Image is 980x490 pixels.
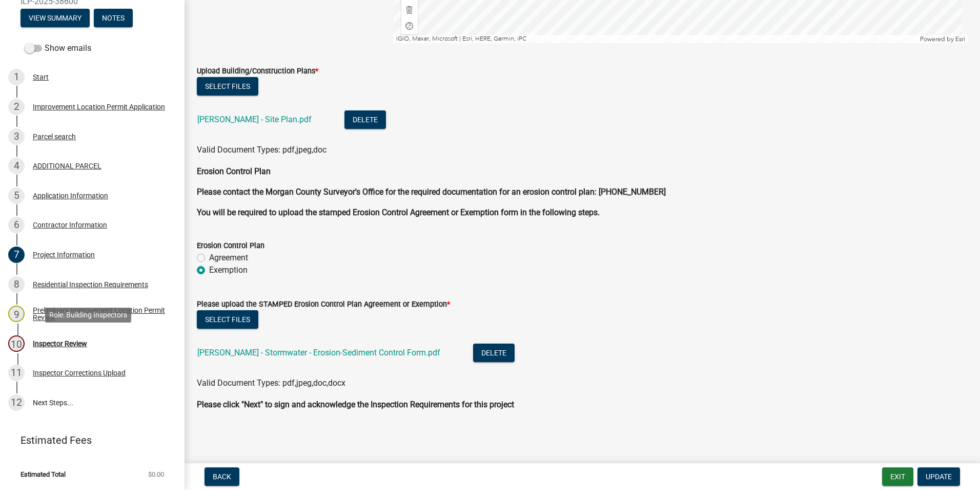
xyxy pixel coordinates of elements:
span: $0.00 [148,471,164,478]
div: Start [33,73,49,81]
a: Esri [955,35,965,43]
strong: Please click "Next" to sign and acknowledge the Inspection Requirements for this project [197,400,514,409]
div: 1 [8,69,25,85]
wm-modal-confirm: Notes [94,14,133,23]
div: Preliminary Improvement Location Permit Review [33,307,168,321]
button: Exit [882,467,913,486]
div: Application Information [33,192,108,199]
div: ADDITIONAL PARCEL [33,162,101,169]
div: 2 [8,99,25,115]
label: Upload Building/Construction Plans [197,68,318,75]
div: Inspector Corrections Upload [33,369,126,376]
button: Delete [473,344,515,362]
label: Please upload the STAMPED Erosion Control Plan Agreement or Exemption [197,301,450,308]
div: Project Information [33,251,95,258]
div: 5 [8,187,25,204]
label: Agreement [209,252,248,264]
div: Residential Inspection Requirements [33,281,148,288]
div: Improvement Location Permit Application [33,103,165,110]
label: Exemption [209,264,248,276]
wm-modal-confirm: Summary [21,14,90,23]
span: Estimated Total [21,471,66,478]
div: 11 [8,365,25,381]
div: 12 [8,394,25,411]
div: 8 [8,276,25,293]
strong: Please contact the Morgan County Surveyor's Office for the required documentation for an erosion ... [197,187,666,197]
span: Valid Document Types: pdf,jpeg,doc,docx [197,378,345,388]
button: Delete [344,110,386,129]
div: 7 [8,247,25,263]
button: Update [917,467,960,486]
div: IGIO, Maxar, Microsoft | Esri, HERE, Garmin, iPC [394,35,918,43]
a: Estimated Fees [8,430,168,450]
a: [PERSON_NAME] - Stormwater - Erosion-Sediment Control Form.pdf [197,348,440,357]
wm-modal-confirm: Delete Document [344,116,386,125]
strong: Erosion Control Plan [197,166,271,176]
span: Update [926,473,952,481]
div: 4 [8,158,25,174]
button: View Summary [21,9,90,27]
span: Valid Document Types: pdf,jpeg,doc [197,145,326,155]
div: 3 [8,128,25,145]
div: 6 [8,217,25,233]
wm-modal-confirm: Delete Document [473,349,515,359]
div: Contractor Information [33,221,107,229]
div: Parcel search [33,133,76,140]
button: Notes [94,9,133,27]
label: Show emails [25,42,91,54]
button: Select files [197,77,258,96]
button: Select files [197,310,258,329]
div: Powered by [917,35,968,43]
a: [PERSON_NAME] - Site Plan.pdf [197,115,312,124]
button: Back [205,467,239,486]
div: 10 [8,335,25,352]
strong: You will be required to upload the stamped Erosion Control Agreement or Exemption form in the fol... [197,208,600,217]
div: Role: Building Inspectors [45,308,131,323]
span: Back [213,473,231,481]
div: Inspector Review [33,340,87,347]
label: Erosion Control Plan [197,242,264,250]
div: 9 [8,306,25,322]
